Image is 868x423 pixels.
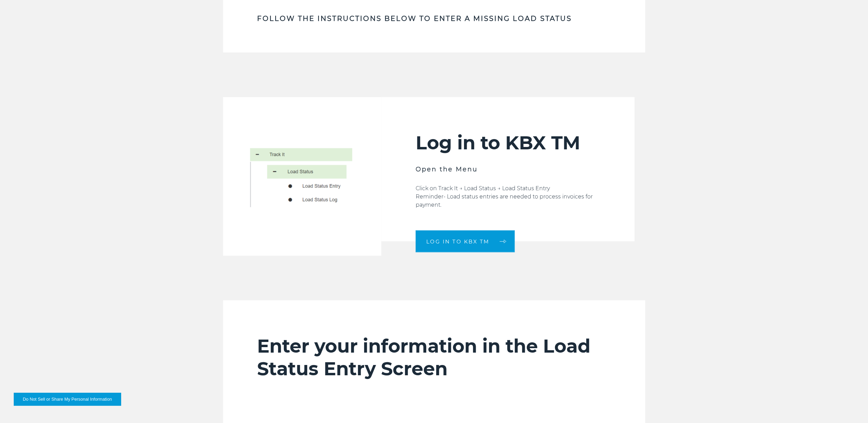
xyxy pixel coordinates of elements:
p: Click on Track It → Load Status → Load Status Entry Reminder- Load status entries are needed to p... [416,184,600,209]
span: LOG IN TO KBX TM [426,239,489,244]
a: LOG IN TO KBX TM arrow arrow [416,230,515,252]
h3: Follow the instructions below to enter a missing load status [257,14,611,23]
h2: Log in to KBX TM [416,132,600,154]
h2: Enter your information in the Load Status Entry Screen [257,335,611,380]
button: Do Not Sell or Share My Personal Information [14,393,121,406]
h3: Open the Menu [416,164,600,174]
